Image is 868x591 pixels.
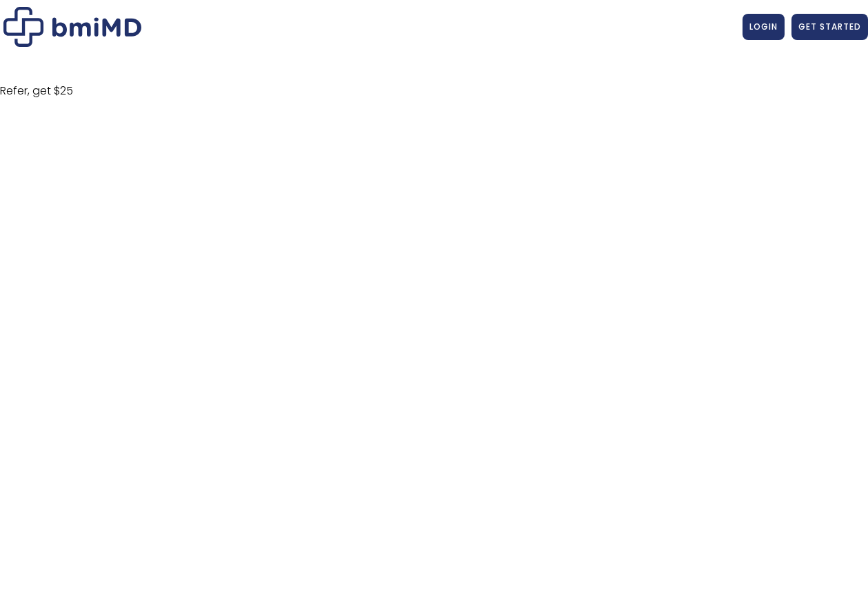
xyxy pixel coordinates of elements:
span: LOGIN [749,21,778,32]
img: Patient Messaging Portal [3,7,141,47]
a: LOGIN [743,14,785,40]
span: GET STARTED [798,21,861,32]
a: GET STARTED [791,14,868,40]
